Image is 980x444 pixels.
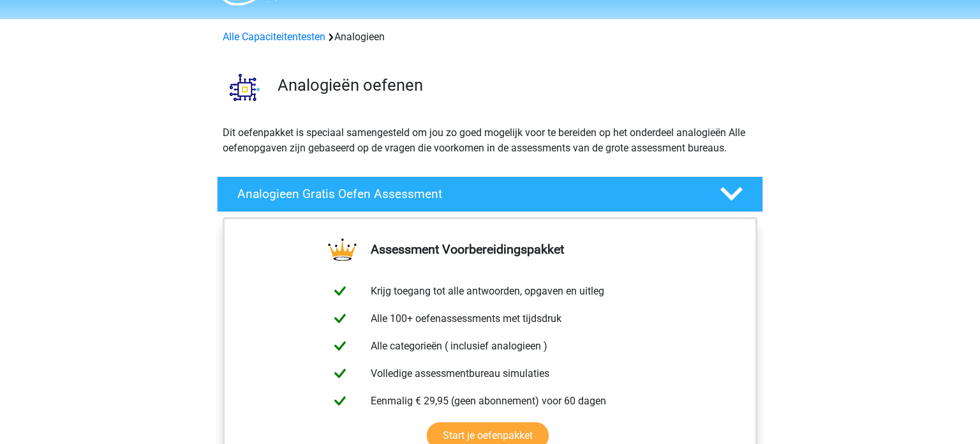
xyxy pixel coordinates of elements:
[212,176,768,212] a: Analogieen Gratis Oefen Assessment
[278,75,753,95] h3: Analogieën oefenen
[218,29,762,45] div: Analogieen
[237,187,699,201] h4: Analogieen Gratis Oefen Assessment
[223,125,757,156] p: Dit oefenpakket is speciaal samengesteld om jou zo goed mogelijk voor te bereiden op het onderdee...
[218,60,272,114] img: analogieen
[223,31,325,43] a: Alle Capaciteitentesten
